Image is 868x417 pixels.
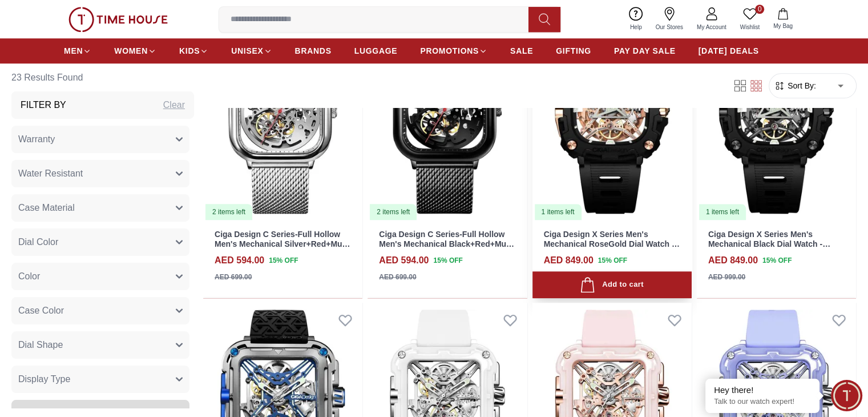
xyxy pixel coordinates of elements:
button: Case Color [11,297,189,324]
span: Dial Color [18,235,58,249]
span: SALE [510,45,533,57]
button: Add to cart [532,271,692,298]
a: WOMEN [114,41,156,61]
h4: AED 849.00 [544,254,594,267]
span: 15 % OFF [433,255,462,266]
img: Ciga Design C Series-Full Hollow Men's Mechanical Silver+Red+Multi Color Dial Watch - Z011-SISI-W13 [203,19,362,220]
a: Ciga Design C Series-Full Hollow Men's Mechanical Silver+Red+Multi Color Dial Watch - Z011-SISI-W... [203,19,362,220]
a: Ciga Design C Series-Full Hollow Men's Mechanical Black+Red+Multi Color Dial Watch - Z011-BLBL-W13 [379,230,514,258]
span: WOMEN [114,45,148,57]
a: SALE [510,41,533,61]
a: GIFTING [556,41,591,61]
div: 1 items left [699,204,746,220]
span: My Bag [769,22,797,30]
span: PAY DAY SALE [614,45,676,57]
a: Ciga Design X Series Men's Mechanical RoseGold Dial Watch - X051-BR01- W5B [544,230,680,258]
button: My Bag [766,6,800,33]
a: PROMOTIONS [420,41,487,61]
span: [DATE] DEALS [699,45,759,57]
a: Help [623,5,649,34]
span: KIDS [179,45,200,57]
span: Warranty [18,133,55,146]
a: PAY DAY SALE [614,41,676,61]
h3: Filter By [21,98,66,112]
div: AED 999.00 [708,272,745,282]
span: Case Color [18,304,64,318]
img: ... [68,7,168,32]
div: Add to cart [580,277,643,292]
div: 1 items left [535,204,582,220]
span: UNISEX [231,45,263,57]
span: PROMOTIONS [420,45,479,57]
span: Color [18,270,40,283]
a: Our Stores [649,5,690,34]
h4: AED 849.00 [708,254,758,267]
a: Ciga Design X Series Men's Mechanical Black Dial Watch - X051-BB01- W5B1 items left [697,19,856,220]
span: LUGGAGE [354,45,398,57]
span: Water Resistant [18,167,83,181]
div: 2 items left [205,204,252,220]
span: Dial Shape [18,338,63,352]
span: 15 % OFF [269,255,298,266]
span: Display Type [18,372,70,386]
span: 15 % OFF [598,255,627,266]
a: BRANDS [295,41,332,61]
button: Display Type [11,366,189,393]
a: LUGGAGE [354,41,398,61]
button: Warranty [11,126,189,153]
div: AED 699.00 [379,272,416,282]
button: Dial Shape [11,331,189,359]
div: AED 699.00 [215,272,252,282]
a: Ciga Design C Series-Full Hollow Men's Mechanical Silver+Red+Multi Color Dial Watch - Z011-SISI-W13 [215,230,350,258]
img: Ciga Design X Series Men's Mechanical Black Dial Watch - X051-BB01- W5B [697,19,856,220]
button: Color [11,263,189,290]
div: Hey there! [714,384,811,396]
div: Clear [163,98,185,112]
img: Ciga Design C Series-Full Hollow Men's Mechanical Black+Red+Multi Color Dial Watch - Z011-BLBL-W13 [368,19,527,220]
span: Sort By: [785,80,816,91]
span: 15 % OFF [762,255,792,266]
button: Case Material [11,194,189,222]
h4: AED 594.00 [379,254,429,267]
span: Case Material [18,201,75,215]
span: 0 [755,5,764,14]
img: Ciga Design X Series Men's Mechanical RoseGold Dial Watch - X051-BR01- W5B [532,19,692,220]
a: UNISEX [231,41,272,61]
span: Help [625,23,647,31]
span: MEN [64,45,83,57]
h4: AED 594.00 [215,254,264,267]
a: Ciga Design X Series Men's Mechanical RoseGold Dial Watch - X051-BR01- W5B1 items left [532,19,692,220]
button: Water Resistant [11,160,189,187]
a: [DATE] DEALS [699,41,759,61]
div: 2 items left [370,204,417,220]
button: Dial Color [11,228,189,256]
button: Sort By: [774,80,816,91]
span: My Account [692,23,731,31]
a: KIDS [179,41,208,61]
span: Our Stores [651,23,688,31]
span: Wishlist [736,23,764,31]
p: Talk to our watch expert! [714,397,811,407]
span: GIFTING [556,45,591,57]
a: Ciga Design X Series Men's Mechanical Black Dial Watch - X051-BB01- W5B [708,230,830,258]
a: 0Wishlist [733,5,766,34]
span: BRANDS [295,45,332,57]
div: Chat Widget [831,380,862,411]
h6: 23 Results Found [11,64,194,91]
a: MEN [64,41,91,61]
a: Ciga Design C Series-Full Hollow Men's Mechanical Black+Red+Multi Color Dial Watch - Z011-BLBL-W1... [368,19,527,220]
